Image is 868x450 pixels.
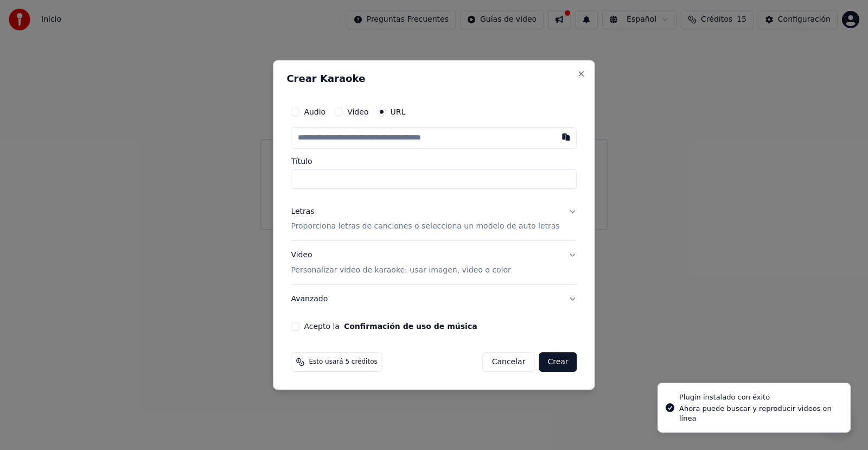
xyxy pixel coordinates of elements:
span: Esto usará 5 créditos [309,358,377,366]
div: Letras [291,206,314,217]
label: Título [291,157,577,165]
button: Cancelar [483,352,535,372]
button: LetrasProporciona letras de canciones o selecciona un modelo de auto letras [291,198,577,241]
button: Avanzado [291,285,577,313]
button: Crear [539,352,577,372]
label: Video [347,108,368,116]
label: Audio [304,108,325,116]
p: Personalizar video de karaoke: usar imagen, video o color [291,265,510,276]
div: Video [291,250,510,276]
p: Proporciona letras de canciones o selecciona un modelo de auto letras [291,221,559,232]
button: VideoPersonalizar video de karaoke: usar imagen, video o color [291,242,577,285]
button: Acepto la [344,322,477,330]
label: URL [390,108,405,116]
h2: Crear Karaoke [286,74,581,84]
label: Acepto la [304,322,477,330]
